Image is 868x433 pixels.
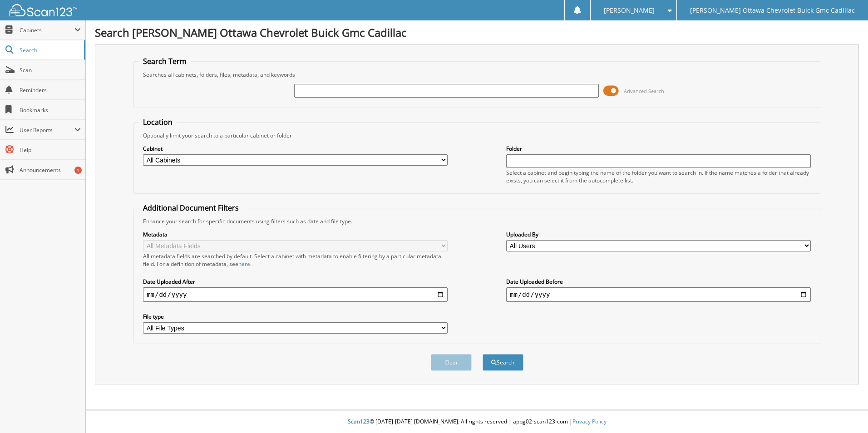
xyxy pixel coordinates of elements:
[138,203,243,213] legend: Additional Document Filters
[20,146,81,154] span: Help
[20,66,81,74] span: Scan
[74,167,82,174] div: 1
[20,166,81,174] span: Announcements
[823,389,868,433] iframe: Chat Widget
[506,231,811,238] label: Uploaded By
[572,418,607,425] a: Privacy Policy
[143,252,448,268] div: All metadata fields are searched by default. Select a cabinet with metadata to enable filtering b...
[138,217,815,225] div: Enhance your search for specific documents using filters such as date and file type.
[95,25,859,40] h1: Search [PERSON_NAME] Ottawa Chevrolet Buick Gmc Cadillac
[9,4,77,16] img: scan123-logo-white.svg
[604,8,655,13] span: [PERSON_NAME]
[138,56,191,66] legend: Search Term
[143,231,448,238] label: Metadata
[20,26,74,34] span: Cabinets
[138,132,815,139] div: Optionally limit your search to a particular cabinet or folder
[431,354,472,371] button: Clear
[143,278,448,285] label: Date Uploaded After
[624,88,664,94] span: Advanced Search
[143,287,448,302] input: start
[506,287,811,302] input: end
[506,169,811,184] div: Select a cabinet and begin typing the name of the folder you want to search in. If the name match...
[506,145,811,153] label: Folder
[20,46,79,54] span: Search
[20,86,81,94] span: Reminders
[143,145,448,153] label: Cabinet
[238,260,250,268] a: here
[138,71,815,79] div: Searches all cabinets, folders, files, metadata, and keywords
[86,411,868,433] div: © [DATE]-[DATE] [DOMAIN_NAME]. All rights reserved | appg02-scan123-com |
[690,8,855,13] span: [PERSON_NAME] Ottawa Chevrolet Buick Gmc Cadillac
[138,117,177,127] legend: Location
[348,418,370,425] span: Scan123
[483,354,523,371] button: Search
[506,278,811,285] label: Date Uploaded Before
[20,106,81,114] span: Bookmarks
[20,126,74,134] span: User Reports
[143,313,448,320] label: File type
